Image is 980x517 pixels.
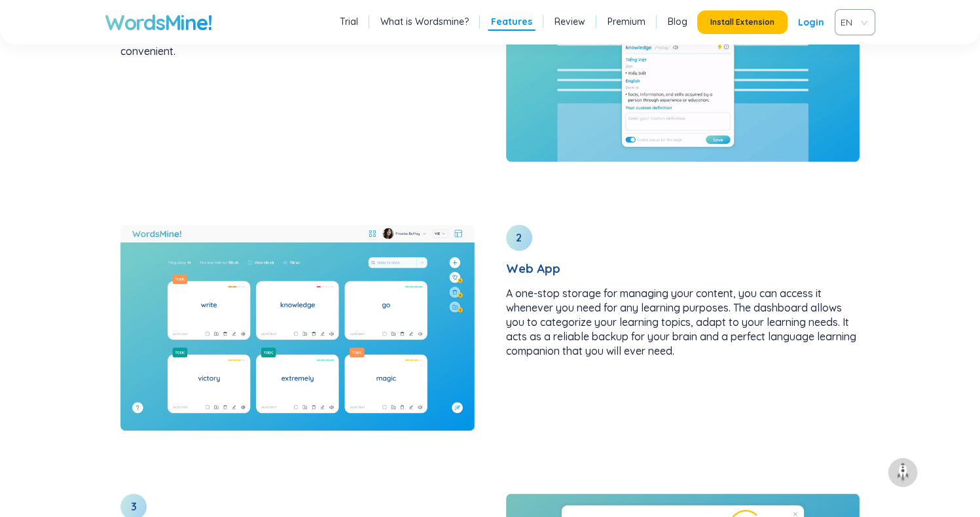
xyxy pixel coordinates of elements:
span: Install Extension [710,17,774,27]
img: to top [892,462,913,483]
h3: Web App [506,261,860,276]
a: WordsMine! [105,9,211,35]
a: Login [798,10,824,34]
div: 2 [506,224,532,251]
a: Features [491,15,532,28]
img: Web App [120,224,475,430]
a: What is Wordsmine? [380,15,469,28]
span: EN [841,12,864,32]
a: Trial [340,15,358,28]
button: Install Extension [697,10,788,34]
p: A one-stop storage for managing your content, you can access it whenever you need for any learnin... [506,286,860,358]
a: Blog [668,15,687,28]
a: Premium [608,15,645,28]
a: Review [554,15,585,28]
